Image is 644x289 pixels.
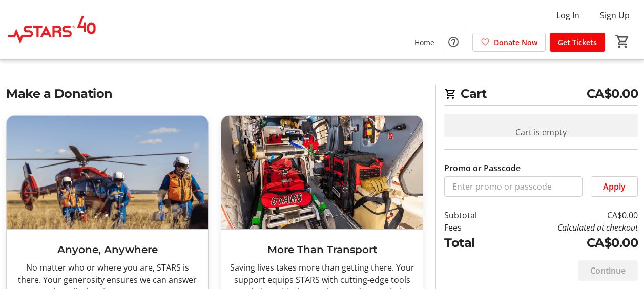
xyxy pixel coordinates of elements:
[603,180,626,193] span: Apply
[444,209,500,221] td: Subtotal
[444,234,500,252] td: Total
[556,9,579,22] span: Log In
[591,176,638,197] button: Apply
[548,7,588,24] button: Log In
[472,33,546,52] a: Donate Now
[444,114,638,151] div: Cart is empty
[15,242,200,257] h3: Anyone, Anywhere
[406,33,443,52] a: Home
[7,116,208,229] img: Anyone, Anywhere
[444,221,500,234] td: Fees
[558,37,597,48] span: Get Tickets
[444,176,583,197] input: Enter promo or passcode
[592,7,638,24] button: Sign Up
[6,85,423,103] h2: Make a Donation
[600,9,630,22] span: Sign Up
[500,221,638,234] td: Calculated at checkout
[494,37,537,48] span: Donate Now
[550,33,605,52] a: Get Tickets
[6,4,97,55] img: STARS's Logo
[500,234,638,252] td: CA$0.00
[587,85,638,103] span: CA$0.00
[414,37,434,48] span: Home
[500,209,638,221] td: CA$0.00
[221,116,423,229] img: More Than Transport
[230,242,414,257] h3: More Than Transport
[443,32,464,52] button: Help
[444,162,521,174] label: Promo or Passcode
[613,32,632,51] button: Cart
[444,85,638,106] h2: Cart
